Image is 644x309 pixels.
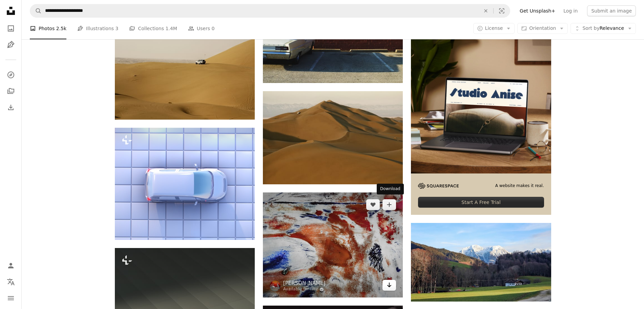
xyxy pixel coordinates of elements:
button: Sort byRelevance [570,23,636,34]
span: 0 [211,25,214,32]
a: a person riding a bike on top of a sand dune [263,135,403,141]
button: Submit an image [587,5,636,16]
button: Language [4,275,18,289]
a: a house in the middle of a field with mountains in the background [411,259,551,265]
a: A website makes it real.Start A Free Trial [411,33,551,215]
img: file-1705255347840-230a6ab5bca9image [418,183,459,189]
a: Collections 1.4M [129,18,177,39]
span: Orientation [529,25,556,31]
a: Photos [4,22,18,35]
img: a person riding a bike on top of a sand dune [263,91,403,184]
img: Go to ezekial powell's profile [270,281,281,291]
button: Visual search [494,4,510,17]
img: An overhead view of a car on a tiled wall [115,128,255,240]
div: Start A Free Trial [418,197,544,208]
span: Sort by [582,25,599,31]
img: a house in the middle of a field with mountains in the background [411,223,551,302]
button: Like [366,199,380,210]
a: Log in / Sign up [4,259,18,272]
div: Download [377,184,404,194]
a: An overhead view of a car on a tiled wall [115,181,255,187]
a: a truck is driving through the sand dunes [115,70,255,76]
img: a truck is driving through the sand dunes [115,26,255,120]
a: [PERSON_NAME] [283,280,326,287]
form: Find visuals sitewide [30,4,510,18]
button: Orientation [517,23,568,34]
img: file-1705123271268-c3eaf6a79b21image [411,33,551,173]
button: License [473,23,515,34]
button: Search Unsplash [30,4,42,17]
img: a close up of a piece of art with paint splattered on it [263,192,403,297]
a: Illustrations 3 [77,18,118,39]
a: Explore [4,68,18,82]
a: Get Unsplash+ [516,5,559,16]
a: Download History [4,101,18,114]
a: a close up of a piece of art with paint splattered on it [263,242,403,248]
button: Clear [478,4,493,17]
button: Menu [4,291,18,305]
span: 3 [116,25,119,32]
span: License [485,25,503,31]
a: Users 0 [188,18,215,39]
a: Illustrations [4,38,18,52]
a: Log in [559,5,582,16]
span: 1.4M [165,25,177,32]
a: Download [382,280,396,291]
a: Collections [4,84,18,98]
span: Relevance [582,25,624,32]
a: Home — Unsplash [4,4,18,19]
span: A website makes it real. [495,183,544,189]
a: Available for hire [283,287,326,292]
button: Add to Collection [382,199,396,210]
